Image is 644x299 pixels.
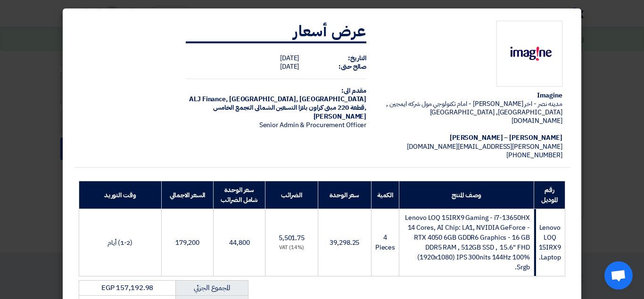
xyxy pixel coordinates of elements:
[318,181,371,209] th: سعر الوحدة
[189,94,228,104] span: ALJ Finance,
[107,238,132,248] span: (1-2) أيام
[381,91,562,100] div: Imagine
[506,150,562,160] span: [PHONE_NUMBER]
[330,238,359,248] span: 39,298.25
[375,233,395,252] span: 4 Pieces
[259,120,367,130] span: Senior Admin & Procurement Officer
[341,86,366,96] strong: مقدم الى:
[604,261,633,290] div: Open chat
[399,181,534,209] th: وصف المنتج
[79,281,176,296] td: EGP 157,192.98
[348,53,366,63] strong: التاريخ:
[213,94,366,113] span: [GEOGRAPHIC_DATA], [GEOGRAPHIC_DATA] ,قطعة 220 مبنى كراون بلازا التسعين الشمالى التجمع الخامس
[314,112,367,121] span: [PERSON_NAME]
[176,281,248,296] td: المجموع الجزئي
[229,238,249,248] span: 44,800
[269,244,314,252] div: (14%) VAT
[386,99,562,117] span: مدينه نصر - اخر [PERSON_NAME] - امام تكنولوجي مول شركه ايمجين , [GEOGRAPHIC_DATA], [GEOGRAPHIC_DATA]
[512,116,562,126] span: [DOMAIN_NAME]
[534,209,565,276] td: Lenovo LOQ 15IRX9 Laptop.
[175,238,199,248] span: 179,200
[280,62,299,72] span: [DATE]
[279,233,305,243] span: 5,501.75
[381,134,562,142] div: [PERSON_NAME] – [PERSON_NAME]
[265,181,318,209] th: الضرائب
[161,181,214,209] th: السعر الاجمالي
[79,181,162,209] th: وقت التوريد
[214,181,265,209] th: سعر الوحدة شامل الضرائب
[496,21,562,87] img: Company Logo
[407,142,562,152] span: [PERSON_NAME][EMAIL_ADDRESS][DOMAIN_NAME]
[405,213,529,272] span: Lenovo LOQ 15IRX9 Gaming - i7-13650HX 14 Cores, AI Chip: LA1, NVIDIA GeForce - RTX 4050 6GB GDDR6...
[280,53,299,63] span: [DATE]
[293,20,366,42] strong: عرض أسعار
[339,62,366,72] strong: صالح حتى:
[371,181,399,209] th: الكمية
[534,181,565,209] th: رقم الموديل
